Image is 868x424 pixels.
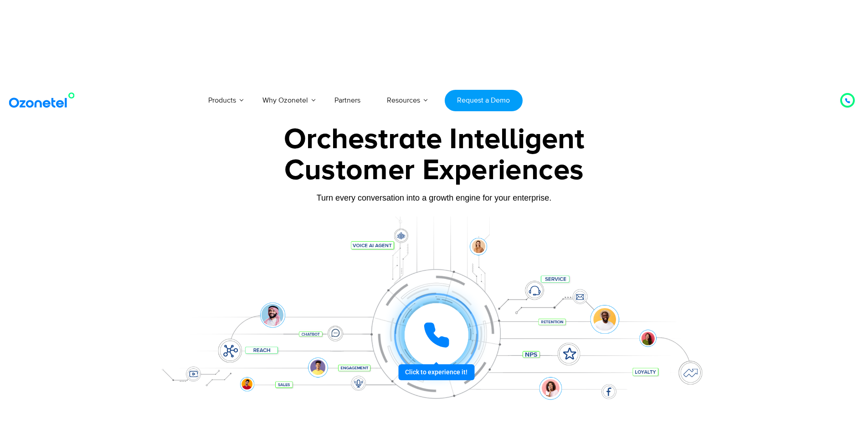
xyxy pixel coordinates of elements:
[195,85,249,115] a: Products
[149,149,719,192] div: Customer Experiences
[149,193,719,203] div: Turn every conversation into a growth engine for your enterprise.
[249,85,321,115] a: Why Ozonetel
[149,125,719,154] div: Orchestrate Intelligent
[445,90,523,111] a: Request a Demo
[374,85,433,115] a: Resources
[321,85,374,115] a: Partners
